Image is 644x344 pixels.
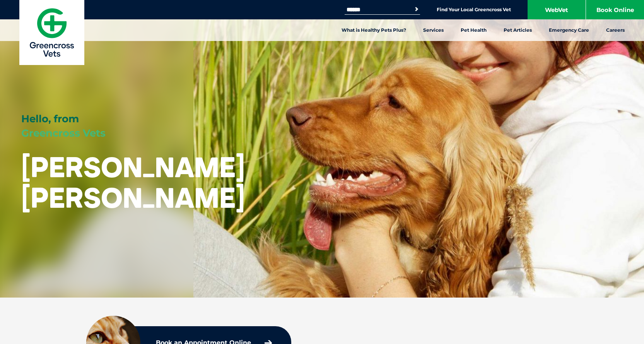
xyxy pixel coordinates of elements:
a: Careers [598,19,633,41]
a: Pet Health [452,19,495,41]
a: What is Healthy Pets Plus? [333,19,415,41]
button: Search [413,5,420,13]
h1: [PERSON_NAME] [PERSON_NAME] [21,152,245,213]
a: Pet Articles [495,19,540,41]
a: Services [415,19,452,41]
span: Greencross Vets [21,127,106,139]
span: Hello, from [21,113,79,125]
a: Find Your Local Greencross Vet [437,7,511,13]
a: Emergency Care [540,19,598,41]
